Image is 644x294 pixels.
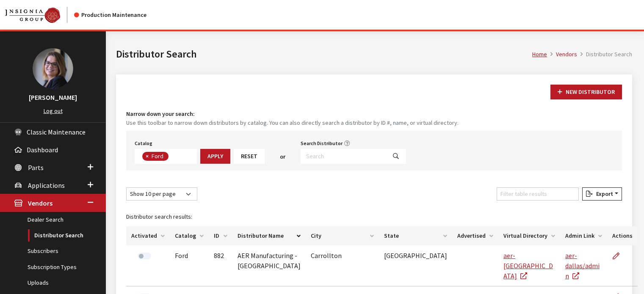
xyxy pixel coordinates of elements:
[126,110,622,118] h4: Narrow down your search:
[379,226,452,245] th: State: activate to sort column ascending
[126,118,622,127] small: Use this toolbar to narrow down distributors by catalog. You can also directly search a distribut...
[386,149,406,164] button: Search
[532,50,547,58] a: Home
[607,226,638,245] th: Actions
[234,149,265,164] button: Reset
[171,153,175,161] textarea: Search
[301,140,343,147] label: Search Distributor
[126,207,638,226] caption: Distributor search results:
[28,199,53,208] span: Vendors
[74,11,146,19] div: Production Maintenance
[151,152,166,160] span: Ford
[33,48,73,89] img: Kim Callahan Collins
[27,128,86,136] span: Classic Maintenance
[452,226,498,245] th: Advertised: activate to sort column ascending
[232,226,306,245] th: Distributor Name: activate to sort column descending
[209,226,232,245] th: ID: activate to sort column ascending
[550,85,622,99] button: New Distributor
[138,253,151,259] label: Activate Dealer
[142,152,151,161] button: Remove item
[582,187,622,201] button: Export
[209,245,232,286] td: 882
[28,181,65,190] span: Applications
[146,152,149,160] span: ×
[560,226,607,245] th: Admin Link: activate to sort column ascending
[301,149,386,164] input: Search
[593,190,613,198] span: Export
[232,245,306,286] td: AER Manufacturing - [GEOGRAPHIC_DATA]
[306,245,379,286] td: Carrollton
[28,163,44,172] span: Parts
[565,251,600,280] a: aer-dallas/admin
[200,149,230,164] button: Apply
[306,226,379,245] th: City: activate to sort column ascending
[116,47,532,62] h1: Distributor Search
[503,251,553,280] a: aer-[GEOGRAPHIC_DATA]
[8,92,97,102] h3: [PERSON_NAME]
[5,8,60,23] img: Catalog Maintenance
[135,149,197,164] span: Select
[44,107,63,115] a: Log out
[577,50,632,59] li: Distributor Search
[612,245,627,267] a: Edit Distributor
[135,140,152,147] label: Catalog
[27,146,58,154] span: Dashboard
[547,50,577,59] li: Vendors
[379,245,452,286] td: [GEOGRAPHIC_DATA]
[142,152,169,161] li: Ford
[280,152,285,161] span: or
[126,226,170,245] th: Activated: activate to sort column ascending
[498,226,560,245] th: Virtual Directory: activate to sort column ascending
[497,187,579,201] input: Filter table results
[5,7,74,23] a: Insignia Group logo
[170,226,209,245] th: Catalog: activate to sort column ascending
[170,245,209,286] td: Ford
